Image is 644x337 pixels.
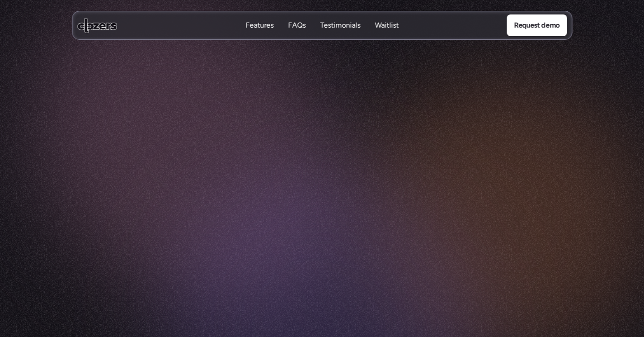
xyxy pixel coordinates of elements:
[407,148,413,170] span: f
[248,148,255,170] span: k
[209,143,216,166] span: a
[375,30,399,40] p: Waitlist
[240,147,248,169] span: a
[276,148,284,170] span: c
[347,148,356,170] span: u
[326,177,399,199] a: Book demo
[514,19,559,31] p: Request demo
[320,20,360,30] p: Testimonials
[458,148,465,170] span: s
[186,143,190,166] span: I
[264,148,272,170] span: s
[433,148,439,170] span: t
[375,20,399,30] p: Waitlist
[245,20,273,31] a: FeaturesFeatures
[245,30,273,40] p: Features
[356,148,365,170] span: n
[175,143,186,166] span: A
[442,148,451,170] span: e
[256,148,264,170] span: e
[293,148,307,170] span: m
[307,148,316,170] span: p
[194,143,200,166] span: t
[245,20,273,30] p: Features
[418,148,428,170] span: o
[428,148,432,170] span: r
[320,20,360,31] a: TestimonialsTestimonials
[216,144,222,166] span: t
[226,145,240,167] span: m
[398,148,407,170] span: e
[269,182,309,194] p: Watch video
[413,148,418,170] span: f
[288,30,306,40] p: FAQs
[466,148,469,170] span: .
[316,148,320,170] span: i
[368,148,376,170] span: a
[284,148,293,170] span: o
[288,20,306,30] p: FAQs
[439,148,442,170] span: l
[376,148,385,170] span: n
[320,30,360,40] p: Testimonials
[342,148,347,170] span: f
[385,148,394,170] span: d
[507,14,567,36] a: Request demo
[451,148,458,170] span: s
[375,20,399,31] a: WaitlistWaitlist
[199,73,445,140] h1: Meet Your Comping Co-pilot
[329,148,338,170] span: g
[288,20,306,31] a: FAQsFAQs
[320,148,328,170] span: n
[200,143,209,166] span: h
[344,182,380,194] p: Book demo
